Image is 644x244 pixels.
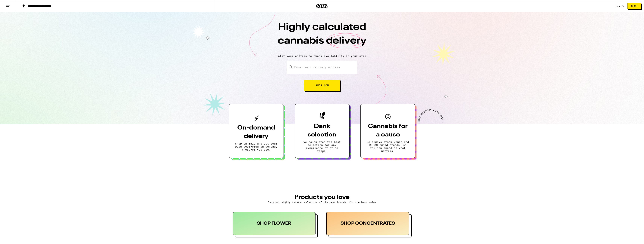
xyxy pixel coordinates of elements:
p: We calculated the best selection for any experience or price range. [301,141,343,153]
p: Enter your address to check availability in your area. [4,55,640,58]
span: Shop Now [315,84,329,87]
h3: PRODUCTS YOU LOVE [233,194,412,200]
button: Shop [627,3,641,9]
p: We always stock women and BIPOC owned brands, so you can spend on what matters. [367,141,409,153]
a: Log In [615,5,624,7]
input: Enter your delivery address [287,61,357,74]
div: SHOP CONCENTRATES [326,212,409,235]
button: Cannabis for a causeWe always stock women and BIPOC owned brands, so you can spend on what matters. [360,104,415,158]
button: Dank selectionWe calculated the best selection for any experience or price range. [295,104,350,158]
p: Shop our highly curated selection of the best brands, for the best value [233,201,412,203]
h3: Cannabis for a cause [367,122,409,139]
p: Shop on Eaze and get your weed delivered on demand, wherever you are. [235,142,278,151]
div: SHOP FLOWER [233,212,316,235]
h3: Dank selection [301,122,343,139]
button: SHOP CONCENTRATES [326,212,412,237]
a: Shop [624,3,644,9]
span: Shop [631,5,637,7]
button: SHOP FLOWER [233,212,318,237]
button: On-demand deliveryShop on Eaze and get your weed delivered on demand, wherever you are. [229,104,284,158]
button: Shop Now [304,80,340,91]
h3: On-demand delivery [235,124,278,141]
h1: Highly calculated cannabis delivery [256,20,388,52]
